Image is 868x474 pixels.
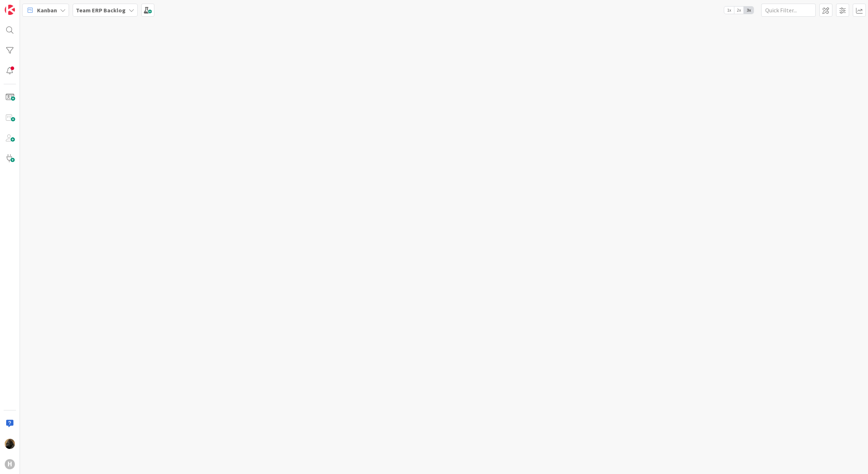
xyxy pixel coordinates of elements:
[5,439,15,449] img: ND
[76,7,126,14] b: Team ERP Backlog
[37,6,57,15] span: Kanban
[744,7,754,14] span: 3x
[724,7,734,14] span: 1x
[5,5,15,15] img: Visit kanbanzone.com
[734,7,744,14] span: 2x
[761,4,816,17] input: Quick Filter...
[5,459,15,469] div: H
